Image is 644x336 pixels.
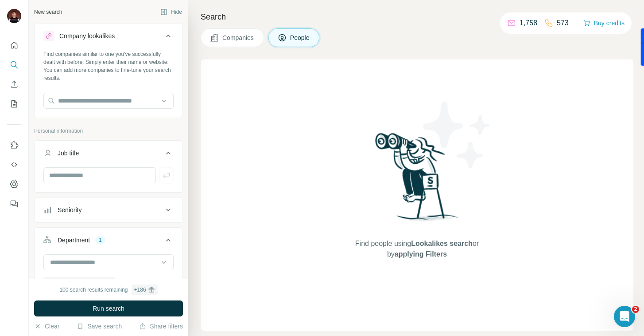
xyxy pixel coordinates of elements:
[614,306,635,327] iframe: Intercom live chat
[58,236,90,245] div: Department
[632,306,639,313] span: 2
[35,199,182,221] button: Seniority
[7,176,21,192] button: Dashboard
[35,142,182,167] button: Job title
[7,37,21,53] button: Quick start
[520,18,537,28] p: 1,758
[154,5,188,19] button: Hide
[46,278,103,286] span: Accounting and Finance
[139,322,183,331] button: Share filters
[7,57,21,73] button: Search
[35,25,182,50] button: Company lookalikes
[7,76,21,92] button: Enrich CSV
[201,11,633,23] h4: Search
[43,50,174,82] div: Find companies similar to one you've successfully dealt with before. Simply enter their name or w...
[34,300,183,316] button: Run search
[77,322,122,331] button: Save search
[34,127,183,135] p: Personal information
[59,32,115,40] div: Company lookalikes
[58,206,81,214] div: Seniority
[557,18,569,28] p: 573
[371,130,463,229] img: Surfe Illustration - Woman searching with binoculars
[411,240,473,247] span: Lookalikes search
[93,304,124,313] span: Run search
[35,229,182,254] button: Department1
[95,236,105,244] div: 1
[58,149,79,158] div: Job title
[134,286,146,294] div: + 186
[290,33,310,42] span: People
[395,250,447,258] span: applying Filters
[7,137,21,153] button: Use Surfe on LinkedIn
[7,9,21,23] img: Avatar
[222,33,255,42] span: Companies
[7,157,21,173] button: Use Surfe API
[346,238,488,260] span: Find people using or by
[34,8,62,16] div: New search
[34,322,59,331] button: Clear
[7,196,21,212] button: Feedback
[59,285,157,295] div: 100 search results remaining
[583,17,625,29] button: Buy credits
[417,95,497,175] img: Surfe Illustration - Stars
[7,96,21,112] button: My lists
